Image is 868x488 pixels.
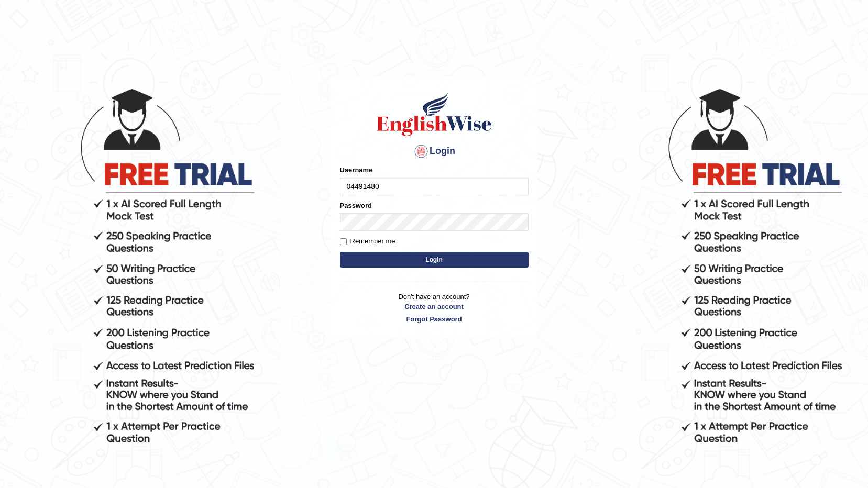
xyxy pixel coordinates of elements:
[340,238,347,245] input: Remember me
[340,314,529,324] a: Forgot Password
[340,252,529,268] button: Login
[375,91,494,138] img: Logo of English Wise sign in for intelligent practice with AI
[340,143,529,160] h4: Login
[340,201,372,210] label: Password
[340,302,529,312] a: Create an account
[340,292,529,324] p: Don't have an account?
[340,236,395,247] label: Remember me
[340,165,373,175] label: Username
